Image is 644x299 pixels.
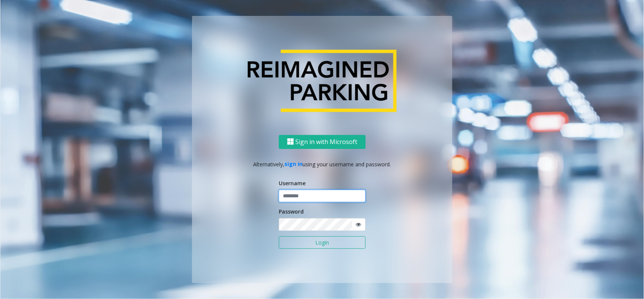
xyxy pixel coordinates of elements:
label: Username [279,179,306,187]
p: Alternatively, using your username and password. [200,160,445,168]
button: Sign in with Microsoft [279,135,366,149]
label: Password [279,208,304,215]
a: sign in [285,160,303,167]
button: Login [279,236,366,249]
